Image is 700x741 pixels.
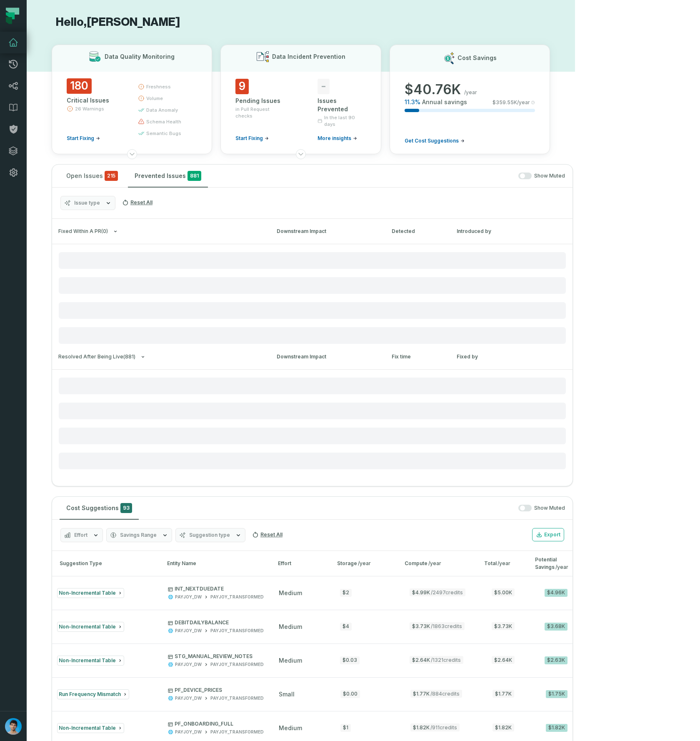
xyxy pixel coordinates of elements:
[392,228,442,235] div: Detected
[492,622,515,630] span: $3.73K
[75,105,104,112] span: 26 Warnings
[210,628,264,634] div: PAYJOY_TRANSFORMED
[249,528,286,541] button: Reset All
[272,53,345,61] h3: Data Incident Prevention
[279,623,302,630] span: medium
[457,54,497,62] h3: Cost Savings
[168,619,264,626] p: DEBITDAILYBALANCE
[58,228,108,235] span: Fixed within a PR ( 0 )
[497,560,510,566] span: /year
[210,661,264,668] div: PAYJOY_TRANSFORMED
[210,695,264,701] div: PAYJOY_TRANSFORMED
[545,589,567,597] div: $4.96K
[168,721,264,727] p: PF_ONBOARDING_FULL
[492,588,515,596] span: $5.00K
[428,560,441,566] span: /year
[410,588,465,596] span: $4.99K
[532,528,564,541] button: Export
[235,79,249,94] span: 9
[457,228,572,235] div: Introduced by
[146,107,178,113] span: data anomaly
[52,677,572,711] button: Run Frequency MismatchPF_DEVICE_PRICESPAYJOY_DWPAYJOY_TRANSFORMEDsmall$0.00$1.77K/884credits$1.77...
[105,53,175,61] h3: Data Quality Monitoring
[545,623,567,631] div: $3.68K
[120,503,132,513] span: 93
[52,643,572,677] button: Non-Incremental TableSTG_MANUAL_REVIEW_NOTESPAYJOY_DWPAYJOY_TRANSFORMEDmedium$0.03$2.64K/1321cred...
[430,724,457,731] span: / 911 credits
[431,623,462,629] span: / 1863 credits
[405,138,459,144] span: Get Cost Suggestions
[119,196,156,209] button: Reset All
[220,45,381,154] button: Data Incident Prevention9Pending Issuesin Pull Request checksStart Fixing-Issues PreventedIn the ...
[457,353,572,360] div: Fixed by
[168,586,264,592] p: INT_NEXTDUEDATE
[464,89,477,96] span: /year
[535,556,568,571] div: Potential Savings
[431,589,463,596] span: / 2497 credits
[337,560,390,567] div: Storage
[484,560,520,567] div: Total
[324,114,366,128] span: In the last 90 days
[279,589,302,596] span: medium
[277,228,377,235] div: Downstream Impact
[431,657,461,663] span: / 1321 credits
[210,729,264,735] div: PAYJOY_TRANSFORMED
[358,560,371,566] span: /year
[58,354,135,360] span: Resolved After Being Live ( 881 )
[189,532,230,538] span: Suggestion type
[211,173,565,180] div: Show Muted
[175,528,245,542] button: Suggestion type
[52,45,212,154] button: Data Quality Monitoring180Critical Issues26 WarningsStart Fixingfreshnessvolumedata anomalyschema...
[5,718,22,735] img: avatar of Omri Ildis
[546,724,567,732] div: $1.82K
[340,656,360,664] div: $0.03
[555,564,568,570] span: /year
[58,354,262,360] button: Resolved After Being Live(881)
[59,590,116,596] span: Non-Incremental Table
[146,130,181,137] span: semantic bugs
[235,135,263,142] span: Start Fixing
[492,99,530,106] span: $ 359.55K /year
[430,691,460,697] span: / 884 credits
[235,97,284,105] div: Pending Issues
[52,244,572,344] div: Fixed within a PR(0)
[340,589,352,597] div: $2
[546,690,567,698] div: $1.75K
[279,691,295,698] span: small
[56,560,152,567] div: Suggestion Type
[405,98,420,106] span: 11.3 %
[58,228,262,235] button: Fixed within a PR(0)
[142,505,565,512] div: Show Muted
[317,135,357,142] a: More insights
[187,171,201,181] span: 881
[235,135,269,142] a: Start Fixing
[317,97,366,113] div: Issues Prevented
[317,79,330,94] span: -
[74,200,100,206] span: Issue type
[167,560,263,567] div: Entity Name
[120,532,157,538] span: Savings Range
[106,528,172,542] button: Savings Range
[317,135,351,142] span: More insights
[60,165,125,187] button: Open Issues
[52,15,550,30] h1: Hello, [PERSON_NAME]
[410,622,465,630] span: $3.73K
[410,656,463,664] span: $2.64K
[168,653,264,660] p: STG_MANUAL_REVIEW_NOTES
[210,594,264,600] div: PAYJOY_TRANSFORMED
[410,690,462,698] span: $1.77K
[52,610,572,643] button: Non-Incremental TableDEBITDAILYBALANCEPAYJOY_DWPAYJOY_TRANSFORMEDmedium$4$3.73K/1863credits$3.73K...
[67,135,94,142] span: Start Fixing
[59,623,116,630] span: Non-Incremental Table
[410,723,460,731] span: $1.82K
[60,528,103,542] button: Effort
[59,725,116,731] span: Non-Incremental Table
[277,353,377,360] div: Downstream Impact
[492,690,514,698] span: $1.77K
[405,81,461,98] span: $ 40.76K
[67,135,100,142] a: Start Fixing
[146,83,171,90] span: freshness
[340,724,351,732] div: $1
[74,532,87,538] span: Effort
[279,657,302,664] span: medium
